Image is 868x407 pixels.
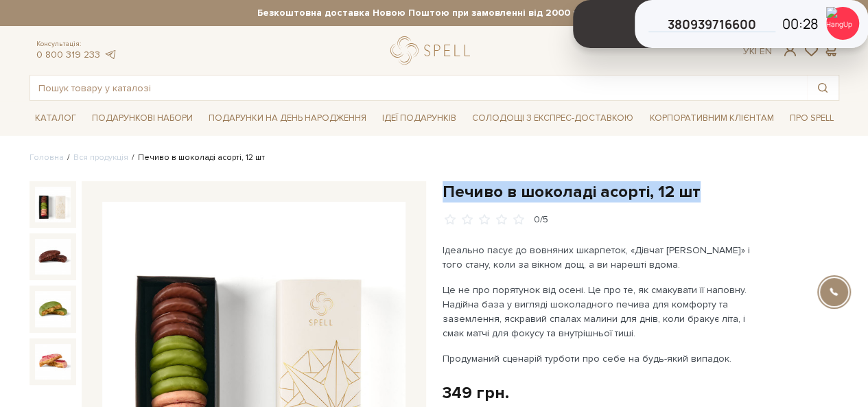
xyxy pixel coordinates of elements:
p: Це не про порятунок від осені. Це про те, як смакувати її наповну. Надійна база у вигляді шоколад... [443,283,764,340]
div: Ук [743,45,772,58]
span: | [755,45,757,57]
a: Корпоративним клієнтам [644,108,779,129]
img: Печиво в шоколаді асорті, 12 шт [35,239,71,275]
img: Печиво в шоколаді асорті, 12 шт [35,291,71,327]
p: Ідеально пасує до вовняних шкарпеток, «Дівчат [PERSON_NAME]» і того стану, коли за вікном дощ, а ... [443,243,764,272]
a: Про Spell [784,108,838,129]
img: Печиво в шоколаді асорті, 12 шт [35,344,71,380]
div: 0/5 [534,213,548,226]
a: Солодощі з експрес-доставкою [467,106,639,130]
a: En [760,45,772,57]
a: Ідеї подарунків [377,108,462,129]
a: Подарунки на День народження [203,108,372,129]
div: 349 грн. [443,382,509,404]
h1: Печиво в шоколаді асорті, 12 шт [443,181,839,202]
a: logo [390,36,476,65]
a: Вся продукція [73,152,128,163]
a: Головна [30,152,64,163]
strong: Безкоштовна доставка Новою Поштою при замовленні від 2000 гривень [30,7,839,19]
a: Каталог [30,108,82,129]
a: 0 800 319 233 [36,49,100,60]
img: Печиво в шоколаді асорті, 12 шт [35,187,71,222]
li: Печиво в шоколаді асорті, 12 шт [128,152,265,164]
p: Продуманий сценарій турботи про себе на будь-який випадок. [443,351,764,366]
a: telegram [104,49,117,60]
button: Пошук товару у каталозі [807,75,838,100]
a: Подарункові набори [86,108,198,129]
input: Пошук товару у каталозі [30,75,807,100]
span: Консультація: [36,40,117,49]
